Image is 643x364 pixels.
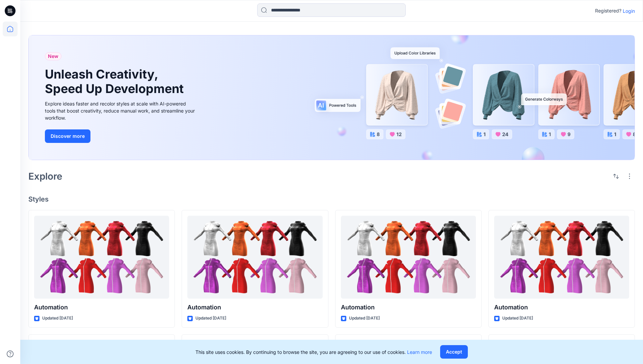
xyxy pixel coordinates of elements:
[349,315,380,322] p: Updated [DATE]
[494,216,629,299] a: Automation
[595,7,621,15] p: Registered?
[341,303,476,312] p: Automation
[34,303,169,312] p: Automation
[502,315,533,322] p: Updated [DATE]
[341,216,476,299] a: Automation
[195,315,226,322] p: Updated [DATE]
[623,7,635,14] p: Login
[440,345,468,359] button: Accept
[45,129,90,143] button: Discover more
[48,52,58,60] span: New
[42,315,73,322] p: Updated [DATE]
[34,216,169,299] a: Automation
[187,216,322,299] a: Automation
[407,349,432,355] a: Learn more
[45,129,197,143] a: Discover more
[195,348,432,356] p: This site uses cookies. By continuing to browse the site, you are agreeing to our use of cookies.
[494,303,629,312] p: Automation
[187,303,322,312] p: Automation
[45,100,197,121] div: Explore ideas faster and recolor styles at scale with AI-powered tools that boost creativity, red...
[45,67,187,96] h1: Unleash Creativity, Speed Up Development
[28,195,635,203] h4: Styles
[28,171,62,182] h2: Explore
